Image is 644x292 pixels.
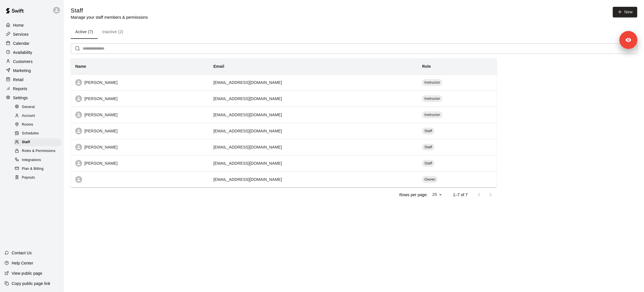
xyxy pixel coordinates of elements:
span: Instructor [422,80,442,85]
div: [PERSON_NAME] [75,79,204,86]
table: simple table [71,58,497,187]
td: [EMAIL_ADDRESS][DOMAIN_NAME] [209,90,418,107]
div: [PERSON_NAME] [75,111,204,118]
p: Rows per page: [399,192,428,198]
a: Integrations [14,156,64,164]
p: Contact Us [12,250,32,256]
span: Owner [422,177,438,182]
a: Retail [5,75,59,84]
a: Reports [5,84,59,93]
div: Rooms [14,121,62,129]
p: 1–7 of 7 [453,192,468,198]
div: Instructor [422,111,442,118]
td: [EMAIL_ADDRESS][DOMAIN_NAME] [209,74,418,90]
div: Instructor [422,79,442,86]
span: Staff [422,161,434,166]
p: Availability [13,50,32,55]
div: Integrations [14,156,62,164]
td: [EMAIL_ADDRESS][DOMAIN_NAME] [209,171,418,187]
p: Settings [13,95,28,101]
b: Role [422,64,431,69]
div: [PERSON_NAME] [75,144,204,151]
span: General [22,104,35,110]
span: Staff [22,139,30,145]
div: 25 [430,191,444,199]
a: General [14,103,64,111]
span: Integrations [22,157,41,163]
p: Reports [13,86,27,92]
a: Staff [14,138,64,147]
div: Owner [422,176,438,183]
div: Staff [422,160,434,167]
a: Customers [5,57,59,66]
span: Payouts [22,175,35,181]
a: Settings [5,94,59,102]
div: Staff [422,144,434,151]
span: Instructor [422,96,442,101]
span: Instructor [422,112,442,118]
a: Account [14,111,64,120]
span: Rooms [22,122,33,128]
a: New [613,7,637,17]
span: Plan & Billing [22,166,43,172]
h5: Staff [71,7,148,14]
a: Services [5,30,59,39]
a: Calendar [5,39,59,48]
span: Schedules [22,131,39,136]
a: Availability [5,48,59,57]
a: Schedules [14,129,64,138]
div: Account [14,112,62,120]
div: Roles & Permissions [14,147,62,155]
a: Plan & Billing [14,164,64,173]
span: Account [22,113,35,119]
div: Plan & Billing [14,165,62,173]
p: Manage your staff members & permissions [71,14,148,20]
button: Inactive (2) [98,25,128,39]
b: Email [214,64,224,69]
p: View public page [12,270,42,276]
div: [PERSON_NAME] [75,128,204,134]
div: Instructor [422,95,442,102]
td: [EMAIL_ADDRESS][DOMAIN_NAME] [209,107,418,123]
a: Rooms [14,120,64,129]
div: Staff [422,128,434,134]
p: Help Center [12,260,33,266]
span: Roles & Permissions [22,148,55,154]
p: Retail [13,77,24,82]
a: Payouts [14,173,64,182]
div: Payouts [14,174,62,182]
div: Staff [14,138,62,146]
td: [EMAIL_ADDRESS][DOMAIN_NAME] [209,139,418,155]
td: [EMAIL_ADDRESS][DOMAIN_NAME] [209,155,418,171]
a: Home [5,21,59,29]
p: Home [13,22,24,28]
div: Schedules [14,130,62,137]
a: Roles & Permissions [14,147,64,156]
span: Staff [422,128,434,134]
p: Calendar [13,41,30,46]
p: Marketing [13,68,31,73]
div: General [14,103,62,111]
p: Copy public page link [12,281,50,286]
div: [PERSON_NAME] [75,160,204,167]
b: Name [75,64,86,69]
td: [EMAIL_ADDRESS][DOMAIN_NAME] [209,123,418,139]
p: Services [13,31,29,37]
p: Customers [13,59,33,64]
span: Staff [422,145,434,150]
div: [PERSON_NAME] [75,95,204,102]
a: Marketing [5,66,59,75]
button: Active (7) [71,25,98,39]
